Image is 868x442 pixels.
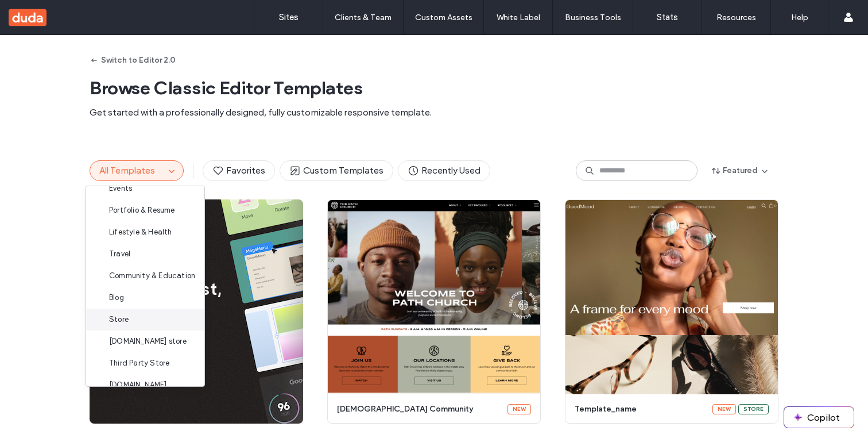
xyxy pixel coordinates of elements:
button: Featured [702,162,778,180]
div: Store [738,404,769,414]
label: Sites [279,12,299,22]
span: Events [109,183,132,194]
span: Store [109,314,129,325]
span: All Templates [99,165,155,176]
span: Browse Classic Editor Templates [90,76,778,99]
span: [DEMOGRAPHIC_DATA] community [337,403,501,415]
span: template_name [575,403,706,415]
span: Portfolio & Resume [109,205,175,216]
span: [DOMAIN_NAME] [109,379,167,391]
label: Clients & Team [335,13,392,22]
span: Community & Education [109,270,195,282]
span: Favorites [212,164,265,177]
label: Resources [716,13,756,22]
button: Custom Templates [280,160,393,181]
button: Favorites [203,160,275,181]
span: Lifestyle & Health [109,226,172,238]
span: Travel [109,248,130,260]
label: Help [791,13,808,22]
div: New [507,404,531,414]
label: White Label [497,13,540,22]
span: Blog [109,292,124,303]
label: Business Tools [565,13,621,22]
span: Third Party Store [109,358,169,369]
span: Recently Used [408,164,480,177]
span: Custom Templates [289,164,383,177]
button: Switch to Editor 2.0 [90,51,176,70]
button: All Templates [90,161,165,180]
button: Copilot [784,407,854,428]
div: New [712,404,736,414]
span: [DOMAIN_NAME] store [109,336,187,347]
label: Custom Assets [415,13,472,22]
button: Recently Used [398,160,490,181]
label: Stats [657,12,678,22]
span: Get started with a professionally designed, fully customizable responsive template. [90,106,778,119]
